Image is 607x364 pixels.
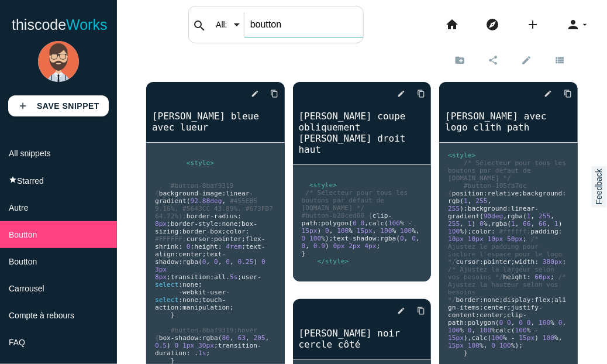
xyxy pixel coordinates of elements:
span: shadow [353,235,376,242]
span: : [246,228,250,235]
span: justify [511,304,539,311]
i: edit [397,83,405,104]
span: background [523,190,562,197]
span: gradient [448,212,480,220]
span: : [484,190,488,197]
span: 15px [357,227,373,235]
span: , [531,212,535,220]
span: ( [187,197,191,205]
a: [PERSON_NAME] avec logo clith path [439,109,578,134]
i: share [488,50,498,70]
span: 5s [230,273,237,281]
a: addSave Snippet [8,95,109,116]
span: clip [373,212,388,219]
span: pointer [214,235,242,243]
span: : [377,235,381,242]
span: - [257,273,261,281]
span: center [178,250,202,258]
span: ; [499,296,503,304]
span: ; [550,273,554,281]
button: search [189,6,210,43]
span: 380px [543,258,563,266]
span: . [226,273,230,281]
span: Compte à rebours [9,311,74,320]
span: : [558,228,563,235]
span: : [178,258,182,266]
span: text [206,250,222,258]
span: : [480,258,484,266]
span: , [365,219,369,227]
span: 0.25 [238,258,254,266]
span: /* Sélecteur pour tous les boutons par défaut de [DOMAIN_NAME] */ [302,189,412,212]
a: Feedback [591,166,606,207]
span: : [175,250,179,258]
span: - [206,289,211,296]
span: #ffffff; [499,228,531,235]
span: 8px [155,273,167,281]
span: : [318,219,322,227]
span: #FFFFFF; [155,235,187,243]
img: man-5.png [38,41,79,82]
span: Starred [17,176,44,186]
span: : [237,212,242,220]
span: flex [246,235,261,243]
a: view_list [544,49,578,70]
span: , [230,258,234,266]
span: , [218,258,222,266]
span: - [210,212,214,220]
i: home [445,6,459,43]
span: none [182,281,198,289]
span: - [254,220,258,228]
span: Boutton [9,230,37,239]
span: 0 [302,242,306,250]
span: 100 [448,228,460,235]
b: Save Snippet [37,101,99,111]
span: ; [167,220,171,228]
span: sizing [155,228,178,235]
span: ; [238,220,242,228]
span: ; [242,243,246,250]
span: all [214,273,226,281]
i: person [566,6,580,43]
span: , [416,235,420,242]
a: edit [242,83,259,104]
span: flex [535,296,551,304]
span: , [222,197,226,205]
span: 4px [365,242,377,250]
span: 60px [535,273,551,281]
span: % [400,219,404,227]
span: %); [460,228,472,235]
span: 0 [480,220,484,228]
span: rgba [380,235,396,242]
span: : [480,296,484,304]
span: ; [551,296,555,304]
span: 1 [468,220,472,228]
span: border [456,296,480,304]
span: #455EB5 9.16%, #5643CC 43.89%, #673FD7 64.72%); [155,197,277,220]
span: /* Ajustez la largeur selon vos besoins */ [448,266,558,281]
i: content_copy [417,83,425,104]
i: content_copy [271,83,279,104]
span: 0 [226,258,230,266]
span: - [194,220,198,228]
span: ( [480,212,484,220]
span: 10px [488,235,503,243]
span: center [480,311,503,319]
span: display [503,296,531,304]
span: : [178,243,182,250]
span: , [515,220,519,228]
span: ( [396,235,400,242]
span: 66 [539,220,546,228]
span: - [388,212,392,219]
span: , [488,197,492,205]
span: , [547,220,551,228]
span: select [155,296,178,304]
span: ; [198,281,202,289]
span: : [178,281,182,289]
span: : [210,235,214,243]
span: - [206,228,211,235]
a: thiscodeWorks [12,6,108,43]
span: : [480,304,484,311]
span: style [198,220,218,228]
span: 10px [468,235,484,243]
